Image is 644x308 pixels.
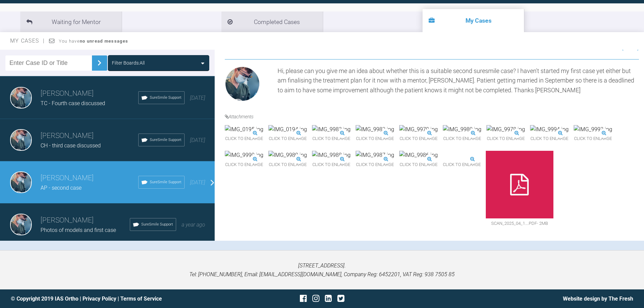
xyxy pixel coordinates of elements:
img: IMG_9994.jpg [530,125,569,134]
span: Click to enlarge [312,160,351,170]
img: IMG_9980.jpg [443,125,481,134]
span: SureSmile Support [150,95,182,101]
span: a year ago [182,221,205,228]
input: Enter Case ID or Title [5,55,92,71]
img: Thomas Dobson [10,129,32,151]
img: IMG_9990.jpg [225,151,263,160]
span: CH - third case discussed [41,142,101,149]
img: IMG_9982.jpg [356,125,394,134]
li: Completed Cases [221,11,323,32]
span: SureSmile Support [141,221,173,228]
div: Hi, please can you give me an idea about whether this is a suitable second suresmile case? I have... [278,66,639,104]
a: Terms of Service [120,295,162,302]
div: © Copyright 2019 IAS Ortho | | [11,294,218,303]
img: IMG_9978.jpg [486,125,525,134]
a: Website design by The Fresh [563,295,633,302]
img: IMG_0195.jpg [225,125,263,134]
span: AP - second case [41,185,81,191]
span: Scan_2025_04_1….pdf - 2MB [486,218,553,229]
img: Thomas Dobson [10,171,32,193]
span: Click to enlarge [225,160,263,170]
h3: [PERSON_NAME] [41,130,138,142]
strong: no unread messages [80,39,128,44]
li: My Cases [423,9,524,32]
img: IMG_9988.jpg [312,151,351,160]
span: [DATE] [190,95,205,101]
span: Click to enlarge [312,134,351,144]
img: IMG_9987.jpg [356,151,394,160]
span: Click to enlarge [530,134,569,144]
li: Waiting for Mentor [20,11,122,32]
span: Click to enlarge [443,134,481,144]
span: Click to enlarge [574,134,612,144]
span: Click to enlarge [225,134,263,144]
span: Click to enlarge [486,134,525,144]
span: Click to enlarge [443,160,481,170]
img: chevronRight.28bd32b0.svg [94,57,105,68]
img: IMG_9986.jpg [399,151,438,160]
img: IMG_9993.jpg [574,125,612,134]
span: You have [59,39,128,44]
img: IMG_9983.jpg [312,125,351,134]
span: Click to enlarge [399,134,438,144]
img: Thomas Dobson [10,214,32,235]
p: [STREET_ADDRESS]. Tel: [PHONE_NUMBER], Email: [EMAIL_ADDRESS][DOMAIN_NAME], Company Reg: 6452201,... [11,261,633,279]
span: Click to enlarge [356,134,394,144]
img: IMG_9989.jpg [268,151,307,160]
span: Click to enlarge [399,160,438,170]
img: Thomas Dobson [10,87,32,109]
div: Filter Boards: All [112,59,145,67]
h4: Attachments [225,113,639,120]
span: Photos of models and first case [41,227,116,233]
h3: [PERSON_NAME] [41,88,138,99]
span: [DATE] [190,179,205,186]
span: SureSmile Support [150,179,182,185]
h3: [PERSON_NAME] [41,172,138,184]
img: Thomas Dobson [225,66,260,101]
span: Click to enlarge [268,160,307,170]
a: Privacy Policy [82,295,116,302]
img: IMG_9979.jpg [399,125,438,134]
span: [DATE] [190,137,205,143]
span: TC - Fourth case discussed [41,100,105,106]
span: Click to enlarge [268,134,307,144]
span: [DATE] [622,44,639,51]
img: IMG_0194.jpg [268,125,307,134]
h3: [PERSON_NAME] [41,215,130,226]
span: SureSmile Support [150,137,182,143]
span: My Cases [10,38,45,44]
span: Click to enlarge [356,160,394,170]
